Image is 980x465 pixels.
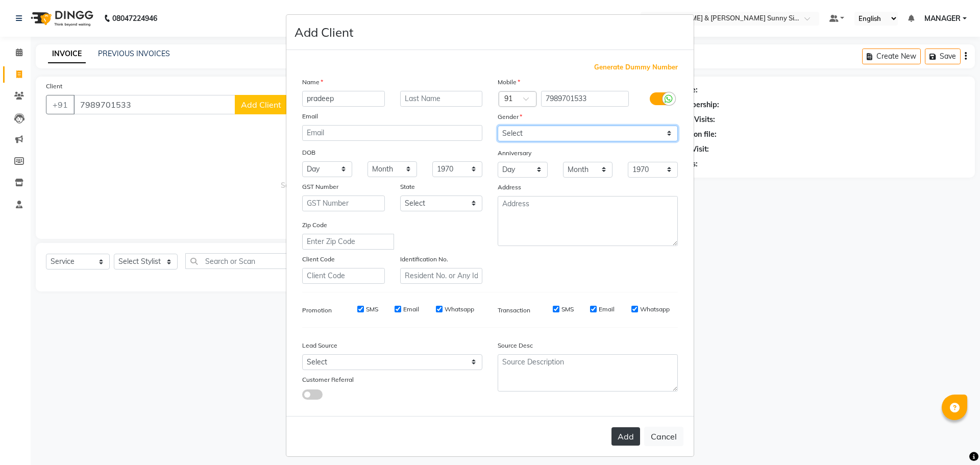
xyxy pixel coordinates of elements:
[594,62,678,72] span: Generate Dummy Number
[400,268,483,284] input: Resident No. or Any Id
[302,148,315,157] label: DOB
[302,78,323,87] label: Name
[302,255,335,264] label: Client Code
[498,112,522,121] label: Gender
[498,341,533,350] label: Source Desc
[302,268,385,284] input: Client Code
[302,195,385,211] input: GST Number
[302,91,385,107] input: First Name
[599,305,615,314] label: Email
[302,125,482,141] input: Email
[302,375,354,384] label: Customer Referral
[295,23,353,41] h4: Add Client
[400,182,415,191] label: State
[445,305,474,314] label: Whatsapp
[498,78,520,87] label: Mobile
[611,427,640,446] button: Add
[366,305,378,314] label: SMS
[498,183,521,192] label: Address
[400,91,483,107] input: Last Name
[302,234,394,250] input: Enter Zip Code
[640,305,670,314] label: Whatsapp
[498,306,530,315] label: Transaction
[302,182,338,191] label: GST Number
[561,305,574,314] label: SMS
[541,91,629,107] input: Mobile
[644,427,683,446] button: Cancel
[302,112,318,121] label: Email
[302,221,327,230] label: Zip Code
[403,305,419,314] label: Email
[302,306,332,315] label: Promotion
[498,149,531,158] label: Anniversary
[400,255,448,264] label: Identification No.
[302,341,337,350] label: Lead Source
